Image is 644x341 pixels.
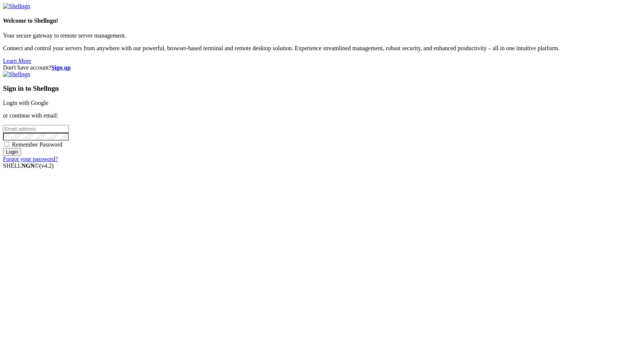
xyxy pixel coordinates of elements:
h4: Welcome to Shellngn! [3,17,641,24]
p: Connect and control your servers from anywhere with our powerful, browser-based terminal and remo... [3,45,641,52]
div: Don't have account? [3,64,641,71]
p: or continue with email: [3,112,641,119]
b: NGN [22,163,35,169]
a: Learn More [3,58,31,64]
img: Shellngn [3,3,30,10]
span: 4.2.0 [39,163,54,169]
a: Forgot your password? [3,156,58,162]
input: Email address [3,125,69,133]
p: Your secure gateway to remote server management. [3,32,641,39]
h3: Sign in to Shellngn [3,84,641,93]
img: Shellngn [3,71,30,78]
a: Login with Google [3,100,48,106]
input: Remember Password [4,142,9,147]
a: Sign up [51,64,71,71]
input: Login [3,148,21,156]
span: SHELL © [3,163,54,169]
span: Remember Password [12,141,63,148]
